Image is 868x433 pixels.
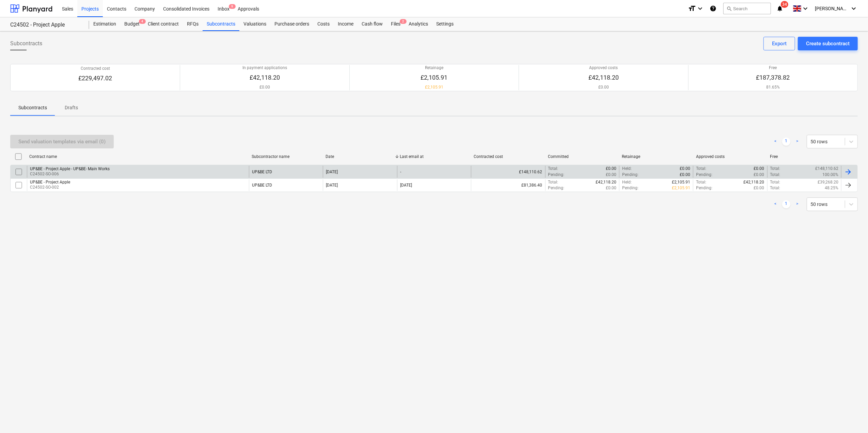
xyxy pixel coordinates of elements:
p: £0.00 [588,84,619,90]
p: Pending : [622,185,638,191]
a: Subcontracts [203,17,239,31]
div: Retainage [622,154,691,159]
a: Income [334,17,358,31]
iframe: Chat Widget [834,400,868,433]
button: Export [763,37,795,50]
p: Total : [770,166,780,172]
a: Previous page [771,200,779,208]
p: Total : [770,179,780,185]
i: keyboard_arrow_down [801,4,809,13]
a: Client contract [144,17,183,31]
p: Approved costs [588,65,619,71]
p: £0.00 [606,172,616,178]
div: Subcontractor name [252,154,320,159]
p: £0.00 [680,172,690,178]
p: C24502-SO-006 [30,171,110,177]
div: £81,386.40 [471,179,545,191]
div: Last email at [400,154,469,159]
p: £0.00 [606,185,616,191]
a: Page 1 is your current page [782,138,790,146]
p: 48.25% [825,185,838,191]
p: Free [756,65,790,71]
p: Pending : [548,185,565,191]
p: Pending : [696,172,712,178]
p: £0.00 [754,166,764,172]
p: £0.00 [606,166,616,172]
div: Export [772,39,787,48]
div: C24502 - Project Apple [10,21,81,29]
div: Budget [120,17,144,31]
p: £42,118.20 [596,179,616,185]
p: £0.00 [754,172,764,178]
p: £229,497.02 [78,74,112,82]
div: RFQs [183,17,203,31]
p: £0.00 [754,185,764,191]
div: Committed [548,154,617,159]
p: In payment applications [242,65,287,71]
a: Estimation [89,17,120,31]
div: - [400,170,401,174]
a: Next page [793,138,801,146]
div: Date [326,154,394,159]
button: Create subcontract [798,37,858,50]
p: £42,118.20 [242,74,287,82]
a: Files2 [387,17,405,31]
a: Settings [432,17,458,31]
p: £42,118.20 [588,74,619,82]
div: UP&BE LTD [252,183,272,188]
p: £0.00 [242,84,287,90]
p: £0.00 [680,166,690,172]
div: £148,110.62 [471,166,545,177]
div: [DATE] [326,183,338,188]
div: Valuations [239,17,270,31]
i: format_size [688,4,696,13]
div: Contracted cost [474,154,542,159]
i: notifications [776,4,783,13]
div: [DATE] [326,170,338,174]
p: Pending : [622,172,638,178]
p: £148,110.62 [815,166,838,172]
span: 2 [400,19,407,24]
p: £42,118.20 [744,179,764,185]
span: Subcontracts [10,39,42,48]
p: Retainage [421,65,448,71]
p: Total : [548,179,558,185]
p: Drafts [63,104,80,111]
i: keyboard_arrow_down [696,4,704,13]
a: Analytics [405,17,432,31]
div: Free [770,154,839,159]
i: Knowledge base [710,4,716,13]
p: Held : [622,179,632,185]
div: UP&BE - Project Apple [30,180,70,185]
p: Total : [696,179,706,185]
a: Purchase orders [270,17,313,31]
div: Approved costs [696,154,765,159]
p: Held : [622,166,632,172]
a: Previous page [771,138,779,146]
span: 34 [781,1,788,8]
span: 9 [229,4,236,9]
i: keyboard_arrow_down [850,4,858,13]
a: Costs [313,17,334,31]
span: [PERSON_NAME] [815,6,849,11]
p: Contracted cost [78,66,112,71]
span: 4 [139,19,146,24]
p: Total : [770,172,780,178]
p: £2,105.91 [672,185,690,191]
div: Create subcontract [806,39,850,48]
p: £2,105.91 [672,179,690,185]
span: search [726,6,732,11]
p: £187,378.82 [756,74,790,82]
a: Next page [793,200,801,208]
div: Contract name [29,154,246,159]
a: Cash flow [358,17,387,31]
p: £39,268.20 [818,179,838,185]
p: Total : [548,166,558,172]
